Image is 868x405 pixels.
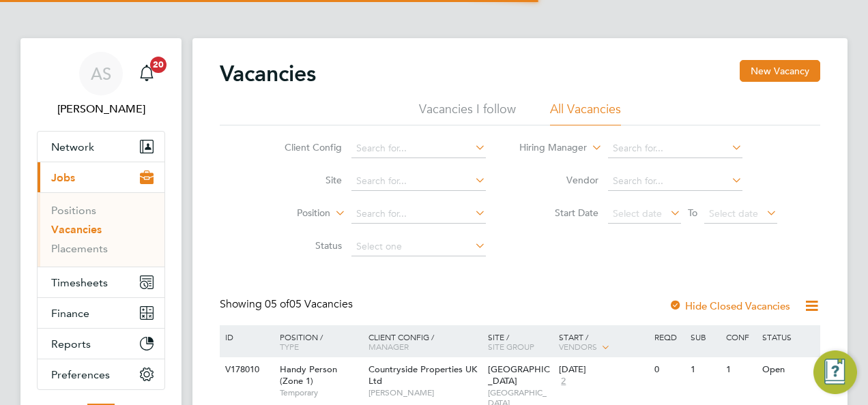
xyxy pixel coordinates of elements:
[37,101,165,117] span: Andrew Stevensen
[220,297,356,312] div: Showing
[723,357,758,382] div: 1
[38,359,164,389] button: Preferences
[368,341,409,352] span: Manager
[51,337,91,350] span: Reports
[51,368,110,381] span: Preferences
[759,357,818,382] div: Open
[51,307,89,320] span: Finance
[709,207,758,220] span: Select date
[669,299,790,312] label: Hide Closed Vacancies
[368,363,477,387] span: Countryside Properties UK Ltd
[608,172,742,191] input: Search for...
[488,341,534,352] span: Site Group
[280,387,362,398] span: Temporary
[265,297,289,311] span: 05 of
[222,357,270,382] div: V178010
[613,207,662,220] span: Select date
[38,298,164,328] button: Finance
[133,52,160,95] a: 20
[265,297,353,311] span: 05 Vacancies
[51,140,94,153] span: Network
[559,341,597,352] span: Vendors
[508,141,587,155] label: Hiring Manager
[263,239,342,252] label: Status
[51,276,108,289] span: Timesheets
[263,141,342,153] label: Client Config
[150,57,167,73] span: 20
[559,364,648,376] div: [DATE]
[270,325,365,358] div: Position /
[555,325,651,359] div: Start /
[37,52,165,117] a: AS[PERSON_NAME]
[351,139,486,158] input: Search for...
[684,204,701,222] span: To
[51,223,102,236] a: Vacancies
[687,325,723,348] div: Sub
[759,325,818,348] div: Status
[351,172,486,191] input: Search for...
[252,207,330,220] label: Position
[91,65,111,82] span: AS
[38,132,164,162] button: Network
[51,171,75,184] span: Jobs
[419,101,516,125] li: Vacancies I follow
[351,237,486,256] input: Select one
[38,192,164,267] div: Jobs
[263,174,342,186] label: Site
[38,329,164,359] button: Reports
[813,350,857,394] button: Engage Resource Center
[280,363,337,387] span: Handy Person (Zone 1)
[51,242,108,255] a: Placements
[520,207,598,219] label: Start Date
[550,101,621,125] li: All Vacancies
[38,267,164,297] button: Timesheets
[608,139,742,158] input: Search for...
[368,387,481,398] span: [PERSON_NAME]
[740,60,820,82] button: New Vacancy
[488,363,550,387] span: [GEOGRAPHIC_DATA]
[520,174,598,186] label: Vendor
[484,325,556,358] div: Site /
[559,376,568,387] span: 2
[365,325,484,358] div: Client Config /
[38,162,164,192] button: Jobs
[651,325,686,348] div: Reqd
[651,357,686,382] div: 0
[280,341,299,352] span: Type
[222,325,270,348] div: ID
[220,60,316,87] h2: Vacancies
[687,357,723,382] div: 1
[351,205,486,224] input: Search for...
[723,325,758,348] div: Conf
[51,204,96,217] a: Positions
